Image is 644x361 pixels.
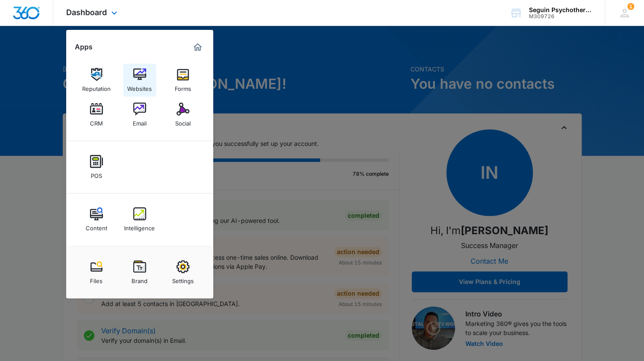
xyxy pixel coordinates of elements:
[90,116,103,127] div: CRM
[167,64,199,97] a: Forms
[91,168,102,179] div: POS
[80,151,113,184] a: POS
[175,81,191,92] div: Forms
[172,273,194,284] div: Settings
[90,273,103,284] div: Files
[529,13,592,19] div: account id
[191,40,205,54] a: Marketing 360® Dashboard
[86,220,107,232] div: Content
[80,203,113,236] a: Content
[80,98,113,131] a: CRM
[80,256,113,289] a: Files
[123,98,156,131] a: Email
[167,256,199,289] a: Settings
[627,3,634,10] span: 1
[123,256,156,289] a: Brand
[175,116,191,127] div: Social
[133,116,147,127] div: Email
[131,273,147,284] div: Brand
[80,64,113,97] a: Reputation
[124,220,155,232] div: Intelligence
[167,98,199,131] a: Social
[627,3,634,10] div: notifications count
[66,8,107,17] span: Dashboard
[82,81,111,92] div: Reputation
[123,203,156,236] a: Intelligence
[127,81,152,92] div: Websites
[123,64,156,97] a: Websites
[75,43,93,51] h2: Apps
[529,6,592,13] div: account name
